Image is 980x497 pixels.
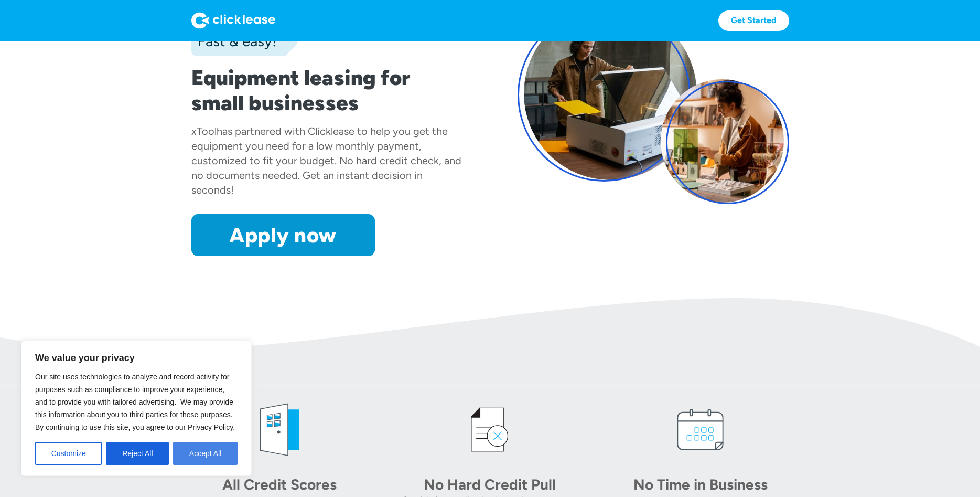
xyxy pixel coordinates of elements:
div: Fast & easy! [191,30,276,51]
img: calendar icon [669,398,732,461]
button: Accept All [173,442,238,465]
button: Customize [35,442,102,465]
img: welcome icon [248,398,311,461]
a: Get Started [718,10,789,31]
div: We value your privacy [21,341,252,476]
a: Apply now [191,214,375,256]
img: Logo [191,12,275,29]
h1: Equipment leasing for small businesses [191,65,463,115]
p: We value your privacy [35,352,238,364]
div: No Hard Credit Pull [416,474,563,495]
img: credit icon [458,398,521,461]
div: xTool [191,125,217,138]
div: has partnered with Clicklease to help you get the equipment you need for a low monthly payment, c... [191,125,461,196]
button: Reject All [106,442,169,465]
span: Our site uses technologies to analyze and record activity for purposes such as compliance to impr... [35,373,235,431]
